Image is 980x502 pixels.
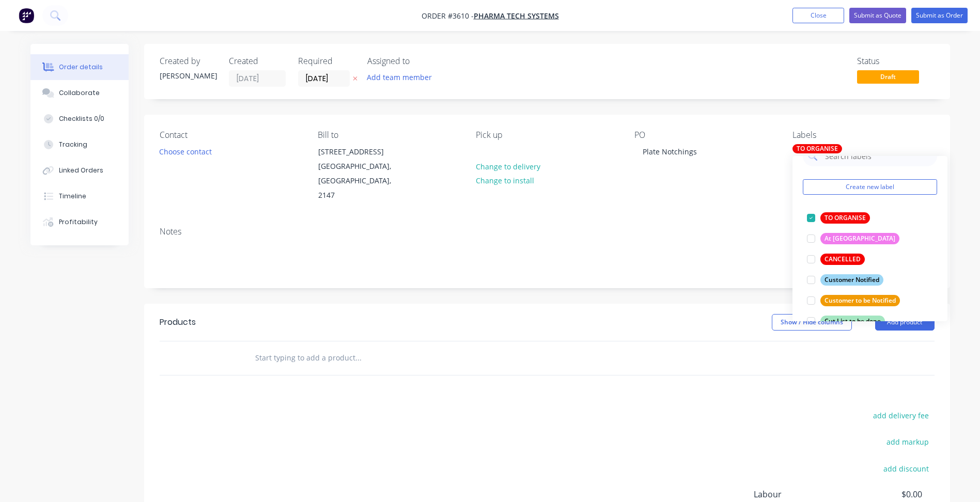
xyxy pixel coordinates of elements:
button: Cut List to be done [803,314,889,328]
div: Plate Notchings [634,144,705,159]
img: Factory [19,8,34,23]
div: Pick up [476,130,617,140]
div: Profitability [59,217,98,227]
span: $0.00 [845,488,922,500]
div: Timeline [59,192,86,201]
button: add markup [881,435,935,449]
button: CANCELLED [803,252,869,266]
button: Checklists 0/0 [30,106,129,132]
button: Customer to be Notified [803,293,904,308]
div: Labels [792,130,934,140]
div: TO ORGANISE [820,212,870,224]
button: Order details [30,54,129,80]
div: Created by [160,56,216,66]
div: Contact [160,130,301,140]
div: [PERSON_NAME] [160,70,216,81]
button: Tracking [30,132,129,158]
div: Checklists 0/0 [59,114,104,123]
a: Pharma Tech Systems [474,11,559,21]
button: Add team member [361,70,437,84]
button: Submit as Order [911,8,968,23]
button: Add product [875,314,935,331]
input: Search labels [824,146,932,166]
div: Linked Orders [59,166,103,175]
button: add discount [878,461,935,475]
button: Profitability [30,209,129,235]
div: Status [857,56,935,66]
button: Choose contact [153,144,217,158]
button: At [GEOGRAPHIC_DATA] [803,231,904,246]
button: Change to delivery [470,159,546,173]
div: [STREET_ADDRESS][GEOGRAPHIC_DATA], [GEOGRAPHIC_DATA], 2147 [309,144,413,203]
button: Add team member [367,70,438,84]
div: At [GEOGRAPHIC_DATA] [820,233,899,244]
span: Order #3610 - [422,11,474,21]
button: add delivery fee [868,409,935,422]
div: Tracking [59,140,87,149]
div: Required [298,56,355,66]
span: Draft [857,70,919,83]
div: Assigned to [367,56,471,66]
button: Customer Notified [803,273,888,287]
button: Show / Hide columns [772,314,852,331]
div: Products [160,316,196,328]
input: Start typing to add a product... [255,348,461,368]
div: TO ORGANISE [792,144,842,153]
div: Customer to be Notified [820,295,900,306]
div: Cut List to be done [820,316,885,327]
div: [GEOGRAPHIC_DATA], [GEOGRAPHIC_DATA], 2147 [318,159,404,202]
div: [STREET_ADDRESS] [318,145,404,159]
button: Submit as Quote [849,8,906,23]
button: Timeline [30,183,129,209]
div: Created [229,56,286,66]
div: Customer Notified [820,274,883,286]
button: Create new label [803,179,937,195]
div: CANCELLED [820,254,865,265]
div: Notes [160,227,935,237]
span: Labour [754,488,846,500]
button: Change to install [470,174,539,187]
div: Bill to [318,130,459,140]
button: Collaborate [30,80,129,106]
button: TO ORGANISE [803,211,874,225]
div: Collaborate [59,88,100,98]
button: Close [792,8,844,23]
div: PO [634,130,776,140]
div: Order details [59,62,103,72]
button: Linked Orders [30,158,129,183]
